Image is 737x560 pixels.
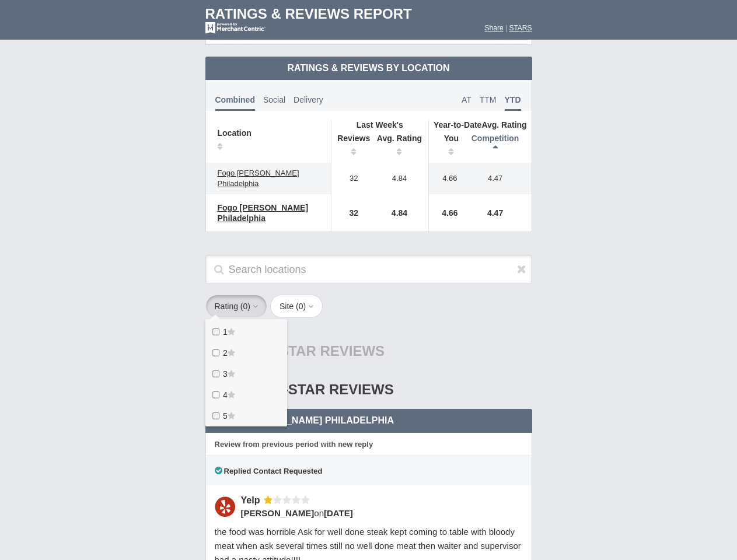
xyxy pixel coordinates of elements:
td: 4.47 [465,194,532,232]
span: | [505,24,507,32]
td: 4.66 [429,163,465,194]
span: YTD [505,95,521,111]
th: Reviews: activate to sort column ascending [331,130,371,163]
div: No New 1-Star Reviews [205,332,532,370]
th: Avg. Rating [429,120,532,130]
td: 4.66 [429,194,465,232]
span: Delivery [294,95,323,104]
span: 5 [223,411,228,421]
th: Last Week's [331,120,428,130]
span: 2 [223,348,228,358]
a: Fogo [PERSON_NAME] Philadelphia [212,201,325,225]
td: 4.84 [371,163,429,194]
th: Competition : activate to sort column descending [465,130,532,163]
span: AT [462,95,471,104]
span: Fogo [PERSON_NAME] Philadelphia [218,203,309,223]
a: Share [485,24,504,32]
button: Site (0) [270,295,323,318]
a: STARS [509,24,532,32]
img: mc-powered-by-logo-white-103.png [205,22,266,34]
span: 4 [223,390,228,400]
button: Rating (0) [205,295,268,318]
a: Fogo [PERSON_NAME] Philadelphia [212,166,325,191]
span: Replied Contact Requested [215,467,323,475]
span: [PERSON_NAME] [241,508,315,518]
img: Yelp [215,496,235,517]
td: 32 [331,163,371,194]
div: Yelp [241,494,264,506]
span: Fogo [PERSON_NAME] Philadelphia [218,169,299,188]
span: TTM [480,95,497,104]
td: 32 [331,194,371,232]
span: Year-to-Date [434,120,481,129]
span: 0 [299,302,303,311]
span: 1 [223,327,228,337]
span: 0 [243,302,248,311]
div: Review from previous period with new reply [205,433,532,456]
span: Combined [215,95,255,111]
td: 4.84 [371,194,429,232]
span: Fogo [PERSON_NAME] Philadelphia [214,415,394,425]
span: Social [263,95,285,104]
span: [DATE] [324,508,353,518]
td: 4.47 [465,163,532,194]
span: 3 [223,369,228,379]
div: on [241,507,515,519]
td: Ratings & Reviews by Location [205,57,532,80]
th: Avg. Rating: activate to sort column ascending [371,130,429,163]
th: Location: activate to sort column ascending [206,120,331,163]
th: You: activate to sort column ascending [429,130,465,163]
div: Updated 1-Star Reviews [205,370,532,409]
